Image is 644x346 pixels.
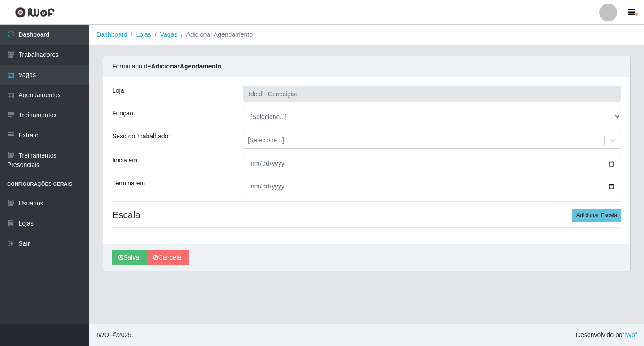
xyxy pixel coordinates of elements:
span: © 2025 . [97,330,133,340]
div: Formulário de [103,56,630,77]
nav: breadcrumb [89,25,644,45]
label: Inicia em [112,156,137,165]
label: Loja [112,86,124,95]
button: Salvar [112,250,147,265]
input: 00/00/0000 [243,156,621,171]
li: Adicionar Agendamento [177,30,253,39]
h4: Escala [112,209,621,220]
label: Termina em [112,179,145,188]
a: iWof [624,331,637,338]
label: Sexo do Trabalhador [112,132,170,141]
a: Cancelar [147,250,189,265]
label: Função [112,109,133,118]
strong: Adicionar Agendamento [151,63,221,70]
button: Adicionar Escala [572,209,621,222]
span: IWOF [97,331,113,338]
a: Dashboard [97,31,127,38]
a: Lojas [136,31,151,38]
div: [Selecione...] [248,136,284,145]
span: Desenvolvido por [576,330,637,340]
input: 00/00/0000 [243,179,621,194]
a: Vagas [160,31,178,38]
img: CoreUI Logo [15,7,55,18]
